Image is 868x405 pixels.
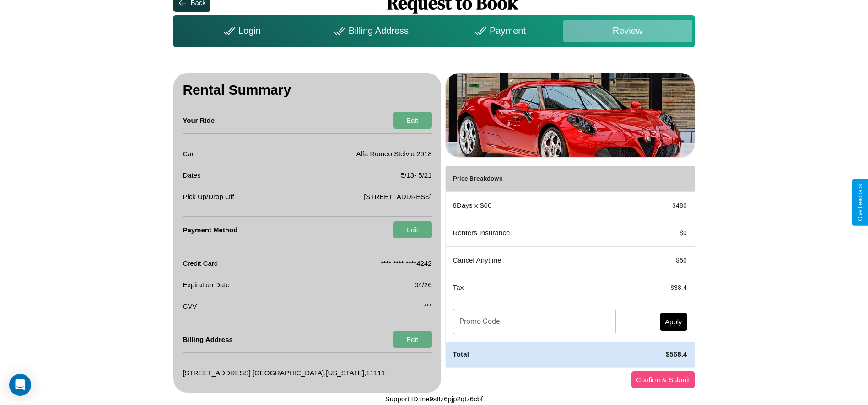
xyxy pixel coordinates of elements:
[9,374,31,396] div: Open Intercom Messenger
[623,247,695,274] td: $ 50
[453,226,616,239] p: Renters Insurance
[446,166,623,192] th: Price Breakdown
[183,326,232,352] h4: Billing Address
[183,107,215,133] h4: Your Ride
[563,20,692,42] div: Review
[183,169,200,181] p: Dates
[183,279,230,291] p: Expiration Date
[623,274,695,301] td: $ 38.4
[385,393,483,405] p: Support ID: me9s8z6pjp2qtz6cbf
[415,279,432,291] p: 04/26
[183,257,218,269] p: Credit Card
[183,367,385,379] p: [STREET_ADDRESS] [GEOGRAPHIC_DATA] , [US_STATE] , 11111
[393,112,432,129] button: Edit
[453,199,616,211] p: 8 Days x $ 60
[305,20,434,42] div: Billing Address
[453,254,616,266] p: Cancel Anytime
[453,349,616,359] h4: Total
[453,281,616,294] p: Tax
[857,184,863,221] div: Give Feedback
[364,190,431,203] p: [STREET_ADDRESS]
[183,147,194,160] p: Car
[183,217,237,243] h4: Payment Method
[631,371,695,388] button: Confirm & Submit
[623,219,695,247] td: $ 0
[176,20,305,42] div: Login
[623,192,695,219] td: $ 480
[393,221,432,238] button: Edit
[183,300,197,312] p: CVV
[631,349,687,359] h4: $ 568.4
[356,147,431,160] p: Alfa Romeo Stelvio 2018
[183,73,431,107] h3: Rental Summary
[393,331,432,348] button: Edit
[401,169,432,181] p: 5 / 13 - 5 / 21
[660,313,687,331] button: Apply
[183,190,234,203] p: Pick Up/Drop Off
[446,166,695,366] table: simple table
[434,20,563,42] div: Payment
